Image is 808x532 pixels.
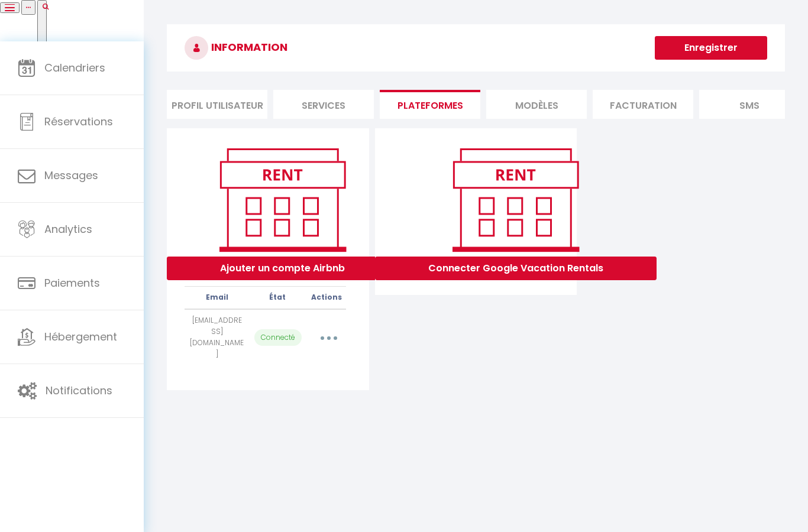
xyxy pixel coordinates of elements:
li: Plateformes [380,90,480,119]
span: Calendriers [44,60,105,75]
td: [EMAIL_ADDRESS][DOMAIN_NAME] [185,309,249,365]
button: Ajouter un compte Airbnb [167,257,398,280]
li: Services [273,90,374,119]
li: SMS [699,90,800,119]
span: Analytics [44,222,92,236]
th: Email [185,287,249,310]
p: Connecté [254,329,302,346]
h3: INFORMATION [167,24,785,72]
span: Messages [44,168,98,183]
li: MODÈLES [486,90,587,119]
button: Enregistrer [655,36,767,60]
span: Réservations [44,114,113,129]
li: Facturation [593,90,693,119]
img: rent.png [207,143,358,257]
span: Paiements [44,275,100,290]
th: Actions [306,287,346,310]
li: Profil Utilisateur [167,90,267,119]
th: État [249,287,306,310]
button: Connecter Google Vacation Rentals [375,257,657,280]
img: rent.png [440,143,591,257]
span: Notifications [46,383,112,398]
span: Hébergement [44,329,117,344]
